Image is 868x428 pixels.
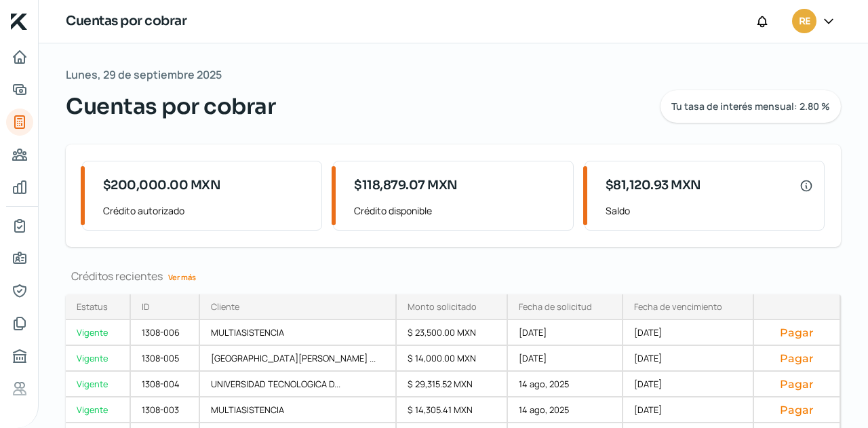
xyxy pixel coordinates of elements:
[408,300,477,313] div: Monto solicitado
[66,320,131,346] a: Vigente
[6,76,33,103] a: Adelantar facturas
[6,212,33,239] a: Mi contrato
[634,300,722,313] div: Fecha de vencimiento
[508,372,623,397] div: 14 ago, 2025
[200,346,396,372] div: [GEOGRAPHIC_DATA][PERSON_NAME] ...
[6,174,33,201] a: Mis finanzas
[671,102,830,111] span: Tu tasa de interés mensual: 2.80 %
[606,202,813,219] span: Saldo
[6,245,33,272] a: Información general
[397,397,508,423] div: $ 14,305.41 MXN
[765,403,829,416] button: Pagar
[211,300,239,313] div: Cliente
[66,269,841,284] div: Créditos recientes
[66,346,131,372] a: Vigente
[200,320,396,346] div: MULTIASISTENCIA
[6,375,33,402] a: Referencias
[799,14,810,30] span: RE
[765,326,829,339] button: Pagar
[397,320,508,346] div: $ 23,500.00 MXN
[131,346,200,372] div: 1308-005
[131,320,200,346] div: 1308-006
[6,343,33,370] a: Buró de crédito
[508,320,623,346] div: [DATE]
[765,377,829,391] button: Pagar
[131,372,200,397] div: 1308-004
[397,372,508,397] div: $ 29,315.52 MXN
[623,372,753,397] div: [DATE]
[623,320,753,346] div: [DATE]
[519,300,592,313] div: Fecha de solicitud
[200,372,396,397] div: UNIVERSIDAD TECNOLOGICA D...
[131,397,200,423] div: 1308-003
[354,176,458,195] span: $118,879.07 MXN
[200,397,396,423] div: MULTIASISTENCIA
[623,346,753,372] div: [DATE]
[77,300,108,313] div: Estatus
[103,176,221,195] span: $200,000.00 MXN
[623,397,753,423] div: [DATE]
[142,300,150,313] div: ID
[66,65,222,85] span: Lunes, 29 de septiembre 2025
[508,397,623,423] div: 14 ago, 2025
[508,346,623,372] div: [DATE]
[66,372,131,397] a: Vigente
[6,43,33,71] a: Inicio
[6,109,33,136] a: Tus créditos
[765,351,829,365] button: Pagar
[163,267,201,288] a: Ver más
[6,277,33,305] a: Representantes
[66,397,131,423] a: Vigente
[6,141,33,168] a: Pago a proveedores
[66,90,275,123] span: Cuentas por cobrar
[6,310,33,337] a: Documentos
[354,202,561,219] span: Crédito disponible
[66,12,186,31] h1: Cuentas por cobrar
[397,346,508,372] div: $ 14,000.00 MXN
[606,176,701,195] span: $81,120.93 MXN
[103,202,311,219] span: Crédito autorizado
